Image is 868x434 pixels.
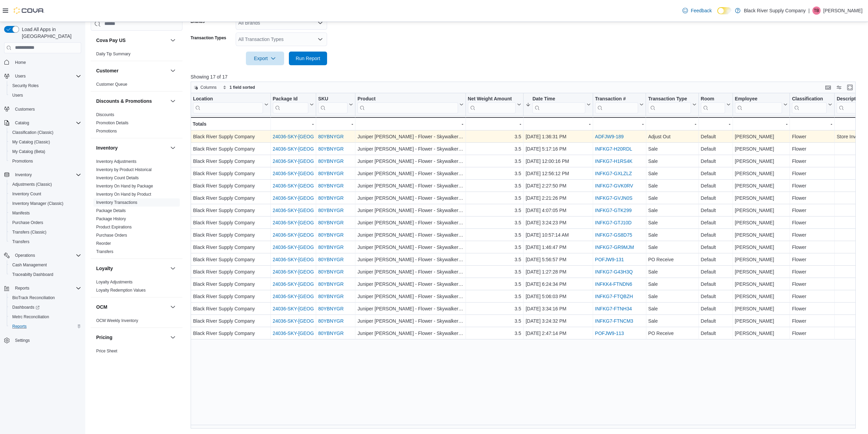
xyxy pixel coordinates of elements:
h3: Discounts & Promotions [96,98,152,104]
a: My Catalog (Beta) [10,148,48,156]
div: Product [357,96,458,113]
div: Cova Pay US [91,50,182,61]
span: Promotion Details [96,120,129,126]
a: Promotions [10,157,36,165]
a: 80YBNYGR [318,158,344,164]
a: 80YBNYGR [318,183,344,188]
div: Date Time [532,96,585,113]
span: Customers [15,107,35,112]
a: 24036-SKY-[GEOGRAPHIC_DATA] [273,220,348,225]
span: Cash Management [12,262,47,268]
a: Feedback [680,4,714,17]
div: Location [193,96,263,113]
nav: Complex example [4,55,81,363]
button: Product [357,96,463,113]
span: Dashboards [12,305,40,310]
button: Promotions [7,156,84,166]
a: Settings [12,336,32,345]
a: 80YBNYGR [318,208,344,213]
a: Loyalty Redemption Values [96,288,146,293]
span: Operations [15,253,35,258]
a: Inventory Count Details [96,176,139,180]
div: Room [701,96,725,102]
h3: OCM [96,304,107,310]
div: Adjust Out [648,132,696,141]
div: Net Weight Amount [468,96,516,102]
a: Price Sheet [96,349,117,353]
div: Sale [648,145,696,153]
div: Black River Supply Company [193,145,268,153]
button: OCM [169,303,177,311]
span: Transfers (Classic) [10,228,81,236]
div: Totals [193,120,268,128]
a: Inventory Transactions [96,200,137,205]
a: 80YBNYGR [318,269,344,275]
button: Customer [169,67,177,75]
a: INFKK4-FTNDN6 [595,281,632,287]
div: Flower [792,145,832,153]
button: Discounts & Promotions [96,98,167,104]
a: INFKG7-H1RS4K [595,158,632,164]
a: 24036-SKY-[GEOGRAPHIC_DATA] [273,306,348,311]
button: Inventory [1,170,84,180]
span: Metrc Reconciliation [12,314,49,320]
a: Promotions [96,129,117,134]
button: Net Weight Amount [468,96,521,113]
span: Users [12,72,81,80]
a: Cash Management [10,261,49,269]
a: Manifests [10,209,32,217]
button: Classification (Classic) [7,128,84,137]
button: Manifests [7,208,84,218]
a: Purchase Orders [96,233,127,238]
a: Home [12,58,29,67]
a: 80YBNYGR [318,146,344,152]
button: Display options [835,83,843,92]
span: Customer Queue [96,82,127,87]
button: Transfers [7,237,84,247]
span: Cash Management [10,261,81,269]
a: INFKG7-G43H3Q [595,269,632,275]
div: Package Id [273,96,308,102]
div: Classification [792,96,827,102]
a: Transfers [10,238,32,246]
button: 1 field sorted [220,83,258,92]
a: INFKG7-GVK0RV [595,183,633,188]
button: Room [701,96,730,113]
a: Traceabilty Dashboard [10,270,56,279]
span: TB [814,6,819,15]
a: Inventory by Product Historical [96,167,152,172]
div: Employee [735,96,782,113]
button: Classification [792,96,832,113]
a: ADFJW9-189 [595,134,623,139]
button: Loyalty [169,264,177,272]
a: 24036-SKY-[GEOGRAPHIC_DATA] [273,134,348,139]
button: Settings [1,335,84,345]
div: Default [701,132,730,141]
a: Inventory Adjustments [96,159,136,164]
div: SKU URL [318,96,348,113]
span: Catalog [15,120,29,126]
a: Customers [12,105,38,113]
span: Columns [201,85,217,90]
a: My Catalog (Classic) [10,138,53,146]
a: 24036-SKY-[GEOGRAPHIC_DATA] [273,269,348,275]
span: Metrc Reconciliation [10,313,81,321]
span: Discounts [96,112,114,117]
button: Adjustments (Classic) [7,180,84,189]
a: INFKG7-GTK299 [595,208,631,213]
button: Transaction # [595,96,644,113]
a: 24036-SKY-[GEOGRAPHIC_DATA] [273,183,348,188]
button: Keyboard shortcuts [824,83,832,92]
div: - [357,120,463,128]
button: Security Roles [7,81,84,90]
a: Transfers (Classic) [10,228,49,236]
button: Customer [96,67,167,74]
button: Inventory Count [7,189,84,199]
button: Inventory [12,171,34,179]
span: Security Roles [10,82,81,90]
a: 24036-SKY-[GEOGRAPHIC_DATA] [273,232,348,238]
span: Transfers [10,238,81,246]
a: Transfers [96,249,113,254]
a: POFJW9-131 [595,257,624,262]
button: Operations [1,251,84,260]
